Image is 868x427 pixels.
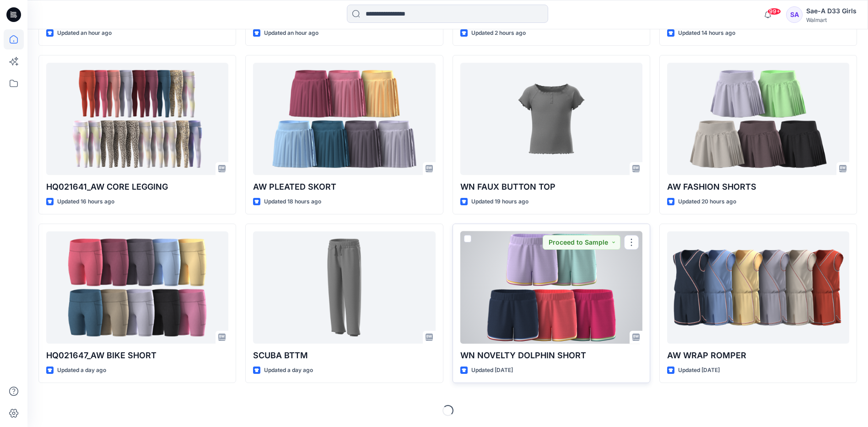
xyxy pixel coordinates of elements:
[460,349,642,362] p: WN NOVELTY DOLPHIN SHORT
[460,231,642,344] a: WN NOVELTY DOLPHIN SHORT
[667,63,849,175] a: AW FASHION SHORTS
[678,28,735,38] p: Updated 14 hours ago
[57,28,112,38] p: Updated an hour ago
[667,181,849,193] p: AW FASHION SHORTS
[806,16,857,23] div: Walmart
[57,366,106,375] p: Updated a day ago
[806,5,857,16] div: Sae-A D33 Girls
[46,63,228,175] a: HQ021641_AW CORE LEGGING
[264,197,321,207] p: Updated 18 hours ago
[253,181,435,193] p: AW PLEATED SKORT
[253,231,435,344] a: SCUBA BTTM
[253,63,435,175] a: AW PLEATED SKORT
[460,181,642,193] p: WN FAUX BUTTON TOP
[678,366,720,375] p: Updated [DATE]
[57,197,114,207] p: Updated 16 hours ago
[471,197,528,207] p: Updated 19 hours ago
[253,349,435,362] p: SCUBA BTTM
[667,349,849,362] p: AW WRAP ROMPER
[471,28,526,38] p: Updated 2 hours ago
[471,366,513,375] p: Updated [DATE]
[46,231,228,344] a: HQ021647_AW BIKE SHORT
[264,366,313,375] p: Updated a day ago
[46,349,228,362] p: HQ021647_AW BIKE SHORT
[786,6,803,23] div: SA
[767,8,781,15] span: 99+
[264,28,318,38] p: Updated an hour ago
[460,63,642,175] a: WN FAUX BUTTON TOP
[46,181,228,193] p: HQ021641_AW CORE LEGGING
[678,197,736,207] p: Updated 20 hours ago
[667,231,849,344] a: AW WRAP ROMPER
